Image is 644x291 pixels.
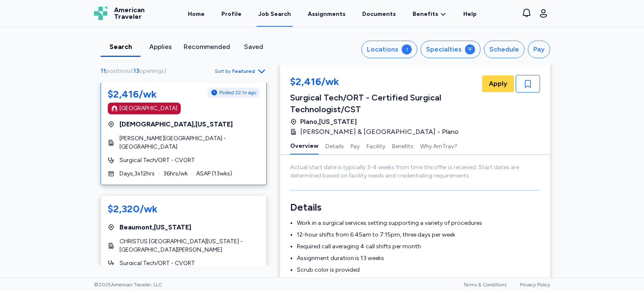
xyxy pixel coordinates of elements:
[108,88,157,101] div: $2,416/wk
[413,10,447,18] a: Benefits
[104,42,137,52] div: Search
[300,127,459,137] span: [PERSON_NAME] & [GEOGRAPHIC_DATA] - Plano
[237,42,270,52] div: Saved
[520,282,550,288] a: Privacy Policy
[290,137,319,155] button: Overview
[297,278,540,286] li: No local travelers accepted due to a 50-mile radius rule
[232,68,255,75] span: Featured
[482,75,514,92] button: Apply
[290,92,480,115] div: Surgical Tech/ORT - Certified Surgical Technologist/CST
[119,119,233,129] span: [DEMOGRAPHIC_DATA] , [US_STATE]
[489,79,507,89] span: Apply
[300,117,357,127] span: Plano , [US_STATE]
[184,42,230,52] div: Recommended
[533,44,545,54] div: Pay
[108,202,158,216] div: $2,320/wk
[119,259,195,268] span: Surgical Tech/ORT - CVORT
[463,282,506,288] a: Terms & Conditions
[144,42,177,52] div: Applies
[139,67,164,75] span: openings
[413,10,438,18] span: Benefits
[196,170,232,178] span: ASAP ( 13 wks)
[297,254,540,263] li: Assignment duration is 13 weeks
[257,1,293,27] a: Job Search
[119,237,260,254] span: CHRISTUS [GEOGRAPHIC_DATA][US_STATE] - [GEOGRAPHIC_DATA][PERSON_NAME]
[392,137,413,155] button: Benefits
[106,67,131,75] span: positions
[119,170,155,178] span: Days , 3 x 12 hrs
[366,137,385,155] button: Facility
[215,66,267,76] button: Sort byFeatured
[367,44,398,54] div: Locations
[421,41,480,58] button: Specialties
[101,67,170,75] div: ( )
[420,137,457,155] button: Why AmTrav?
[290,75,480,90] div: $2,416/wk
[297,219,540,227] li: Work in a surgical services setting supporting a variety of procedures
[297,242,540,251] li: Required call averaging 4 call shifts per month
[484,41,525,58] button: Schedule
[119,134,260,151] span: [PERSON_NAME][GEOGRAPHIC_DATA] - [GEOGRAPHIC_DATA]
[94,7,107,20] img: Logo
[101,67,106,75] span: 11
[258,10,291,18] div: Job Search
[325,137,344,155] button: Details
[290,201,540,214] h3: Details
[426,44,462,54] div: Specialties
[290,163,540,180] div: Actual start date is typically 3-4 weeks from time the offer is received. Start dates are determi...
[114,7,145,20] span: American Traveler
[119,222,191,232] span: Beaumont , [US_STATE]
[351,137,360,155] button: Pay
[219,89,256,96] span: Posted 22 hr ago
[297,266,540,274] li: Scrub color is provided
[133,67,139,75] span: 13
[119,104,177,113] div: [GEOGRAPHIC_DATA]
[528,41,550,58] button: Pay
[163,170,188,178] span: 36 hrs/wk
[297,231,540,239] li: 12-hour shifts from 6:45am to 7:15pm, three days per week
[94,281,162,288] span: © 2025 American Traveler, LLC
[489,44,519,54] div: Schedule
[215,68,231,75] span: Sort by
[402,44,412,54] div: 1
[361,41,417,58] button: Locations1
[119,156,195,165] span: Surgical Tech/ORT - CVORT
